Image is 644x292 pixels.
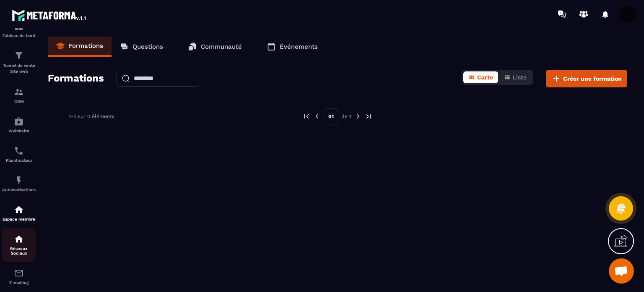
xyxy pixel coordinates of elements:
[2,217,36,221] p: Espace membre
[14,175,24,185] img: automations
[324,108,338,124] p: 01
[2,228,36,262] a: social-networksocial-networkRéseaux Sociaux
[2,99,36,104] p: CRM
[2,280,36,285] p: E-mailing
[2,33,36,38] p: Tableau de bord
[2,246,36,255] p: Réseaux Sociaux
[2,158,36,163] p: Planificateur
[2,110,36,139] a: automationsautomationsWebinaire
[303,113,310,120] img: prev
[14,205,24,215] img: automations
[2,81,36,110] a: formationformationCRM
[132,43,163,50] p: Questions
[180,37,250,57] a: Communauté
[341,113,351,120] p: de 1
[14,50,24,61] img: formation
[2,44,36,81] a: formationformationTunnel de vente Site web
[2,262,36,291] a: emailemailE-mailing
[112,37,171,57] a: Questions
[463,71,498,83] button: Carte
[14,146,24,156] img: scheduler
[354,113,362,120] img: next
[14,234,24,244] img: social-network
[14,116,24,126] img: automations
[280,43,318,50] p: Événements
[2,139,36,169] a: schedulerschedulerPlanificateur
[365,113,372,120] img: next
[259,37,326,57] a: Événements
[12,8,87,23] img: logo
[546,70,627,87] button: Créer une formation
[14,87,24,97] img: formation
[201,43,242,50] p: Communauté
[513,74,527,81] span: Liste
[499,71,532,83] button: Liste
[69,42,103,50] p: Formations
[69,113,114,119] p: 1-0 sur 0 éléments
[2,63,36,74] p: Tunnel de vente Site web
[2,169,36,198] a: automationsautomationsAutomatisations
[2,187,36,192] p: Automatisations
[2,198,36,228] a: automationsautomationsEspace membre
[48,37,112,57] a: Formations
[48,70,104,87] h2: Formations
[2,15,36,44] a: formationformationTableau de bord
[2,129,36,133] p: Webinaire
[563,74,622,83] span: Créer une formation
[14,268,24,278] img: email
[609,258,634,284] div: Ouvrir le chat
[477,74,493,81] span: Carte
[313,113,321,120] img: prev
